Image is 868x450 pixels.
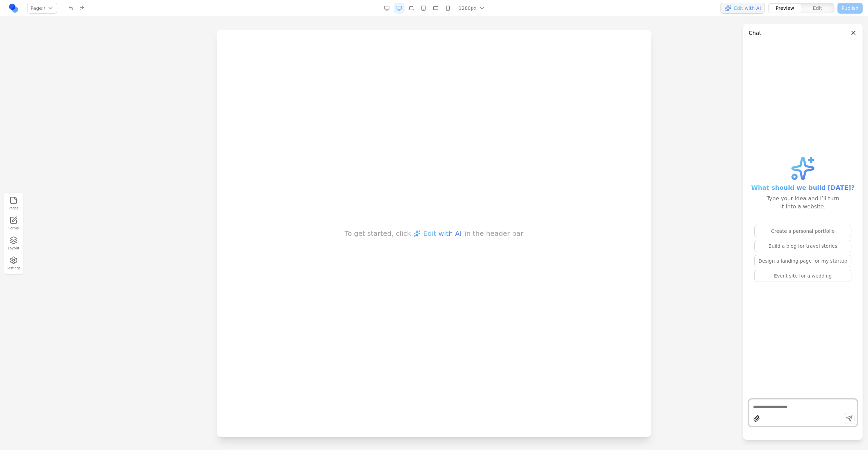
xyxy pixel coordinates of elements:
button: Build a blog for travel stories [754,240,851,252]
span: Edit with AI [734,5,761,12]
button: Create a personal portfolio [754,225,851,237]
button: Laptop [406,3,417,14]
span: Preview [776,5,794,12]
span: What should we build [DATE]? [751,183,855,192]
button: 1280px [455,3,490,14]
span: Edit [813,5,822,12]
button: Pages [6,195,21,212]
button: Tablet [418,3,429,14]
button: Close panel [850,29,857,37]
button: Mobile [442,3,453,14]
button: Layout [6,235,21,252]
button: Desktop Wide [381,3,392,14]
h3: Chat [749,29,761,37]
button: Mobile Landscape [430,3,441,14]
iframe: Preview [217,30,651,437]
button: Edit with AI [721,3,765,14]
button: Desktop [394,3,405,14]
div: Type your idea and I’ll turn it into a website. [765,195,841,211]
a: Forms [6,215,21,232]
button: Settings [6,255,21,272]
button: Page:/ [27,3,57,14]
button: Design a landing page for my startup [754,255,851,267]
button: Event site for a wedding [754,270,851,282]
